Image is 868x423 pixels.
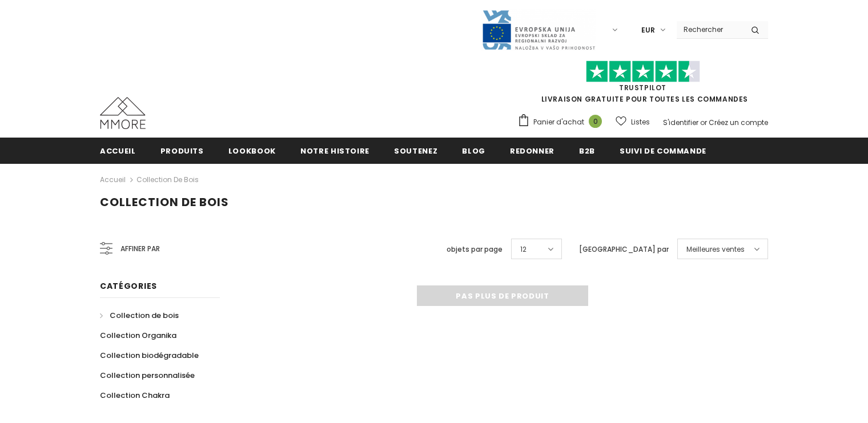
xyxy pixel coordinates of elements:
[510,146,554,156] span: Redonner
[100,280,157,292] span: Catégories
[100,345,199,365] a: Collection biodégradable
[520,244,527,255] span: 12
[447,244,503,255] label: objets par page
[586,61,700,83] img: Faites confiance aux étoiles pilotes
[394,138,437,163] a: soutenez
[100,194,229,210] span: Collection de bois
[510,138,554,163] a: Redonner
[620,138,706,163] a: Suivi de commande
[686,244,745,255] span: Meilleures ventes
[120,243,160,255] span: Affiner par
[228,138,276,163] a: Lookbook
[517,66,768,104] span: LIVRAISON GRATUITE POUR TOUTES LES COMMANDES
[579,138,595,163] a: B2B
[100,370,195,381] span: Collection personnalisée
[100,305,179,325] a: Collection de bois
[616,112,650,132] a: Listes
[700,118,707,127] span: or
[160,146,204,156] span: Produits
[100,365,195,385] a: Collection personnalisée
[160,138,204,163] a: Produits
[394,146,437,156] span: soutenez
[677,21,742,38] input: Search Site
[100,146,136,156] span: Accueil
[631,116,650,128] span: Listes
[100,173,126,187] a: Accueil
[136,175,199,184] a: Collection de bois
[110,310,179,321] span: Collection de bois
[100,330,176,341] span: Collection Organika
[481,25,596,34] a: Javni Razpis
[100,138,136,163] a: Accueil
[517,114,608,131] a: Panier d'achat 0
[709,118,768,127] a: Créez un compte
[663,118,698,127] a: S'identifier
[579,146,595,156] span: B2B
[579,244,669,255] label: [GEOGRAPHIC_DATA] par
[100,350,199,361] span: Collection biodégradable
[228,146,276,156] span: Lookbook
[462,138,485,163] a: Blog
[300,138,369,163] a: Notre histoire
[589,115,602,128] span: 0
[620,146,706,156] span: Suivi de commande
[481,9,596,51] img: Javni Razpis
[462,146,485,156] span: Blog
[533,116,584,128] span: Panier d'achat
[100,390,170,401] span: Collection Chakra
[100,385,170,405] a: Collection Chakra
[641,25,655,36] span: EUR
[300,146,369,156] span: Notre histoire
[619,83,666,92] a: TrustPilot
[100,325,176,345] a: Collection Organika
[100,97,146,129] img: Cas MMORE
